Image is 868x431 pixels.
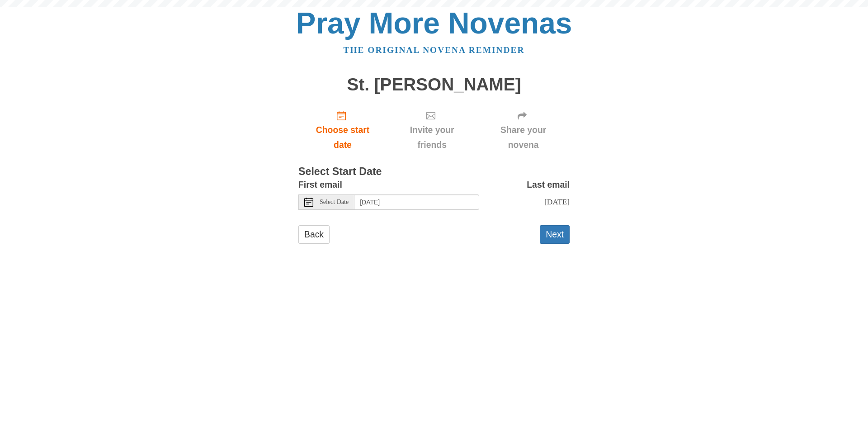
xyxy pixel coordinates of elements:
[477,103,570,157] div: Click "Next" to confirm your start date first.
[320,199,349,205] span: Select Date
[396,123,468,152] span: Invite your friends
[296,6,572,40] a: Pray More Novenas
[344,45,525,55] a: The original novena reminder
[298,225,330,244] a: Back
[298,103,387,157] a: Choose start date
[307,123,378,152] span: Choose start date
[298,75,570,95] h1: St. [PERSON_NAME]
[540,225,570,244] button: Next
[544,197,570,206] span: [DATE]
[387,103,477,157] div: Click "Next" to confirm your start date first.
[298,177,342,192] label: First email
[486,123,561,152] span: Share your novena
[527,177,570,192] label: Last email
[298,166,570,178] h3: Select Start Date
